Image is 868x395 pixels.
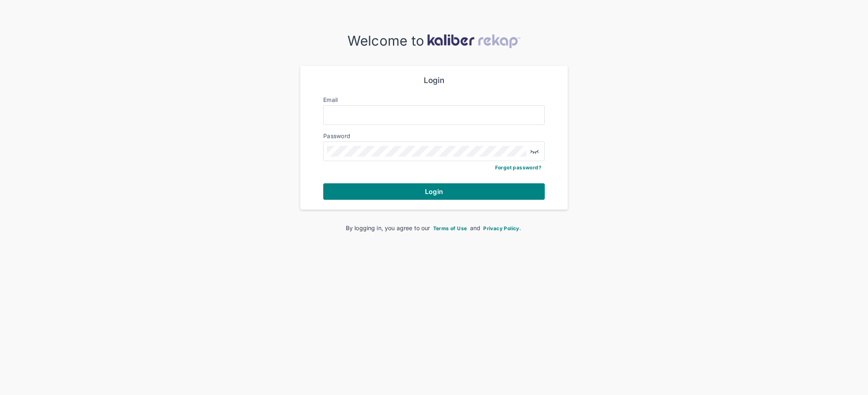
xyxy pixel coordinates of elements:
span: Privacy Policy. [483,225,521,231]
label: Email [323,96,338,103]
a: Privacy Policy. [482,224,522,231]
a: Terms of Use [432,224,468,231]
img: kaliber-logo [427,34,521,48]
a: Forgot password? [495,164,541,171]
label: Password [323,132,350,139]
div: By logging in, you agree to our and [313,224,555,232]
button: Login [323,183,545,200]
span: Terms of Use [433,225,467,231]
div: Login [323,76,545,85]
img: eye-closed.fa43b6e4.svg [530,146,539,156]
span: Login [425,187,443,196]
